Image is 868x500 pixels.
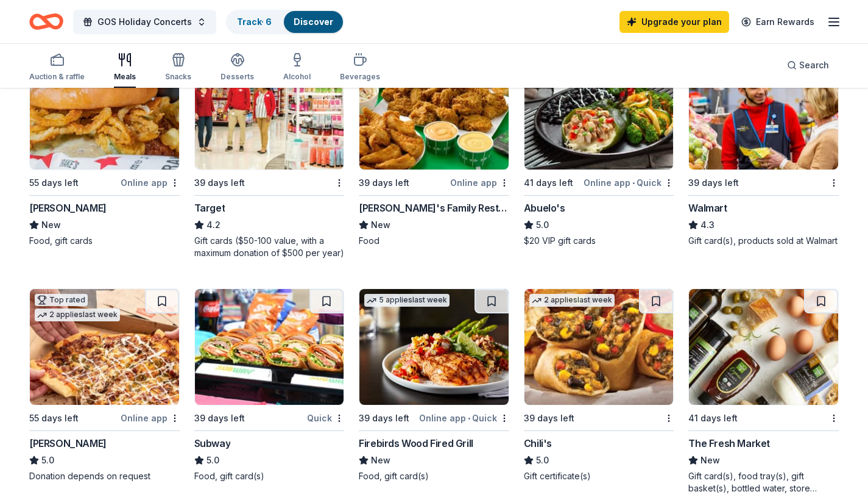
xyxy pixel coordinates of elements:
[194,470,345,482] div: Food, gift card(s)
[206,218,221,232] span: 4.2
[359,54,509,170] img: Image for Jack's Family Restaurants
[371,218,390,232] span: New
[29,288,180,482] a: Image for Casey'sTop rated2 applieslast week55 days leftOnline app[PERSON_NAME]5.0Donation depend...
[194,235,345,259] div: Gift cards ($50-100 value, with a maximum donation of $500 per year)
[688,436,770,451] div: The Fresh Market
[165,48,191,88] button: Snacks
[468,413,470,423] span: •
[41,453,54,468] span: 5.0
[29,201,107,215] div: [PERSON_NAME]
[419,410,509,426] div: Online app Quick
[359,235,509,247] div: Food
[688,176,739,190] div: 39 days left
[529,294,615,307] div: 2 applies last week
[121,410,180,426] div: Online app
[700,218,715,232] span: 4.3
[226,10,344,34] button: Track· 6Discover
[619,11,729,33] a: Upgrade your plan
[359,470,509,482] div: Food, gift card(s)
[688,288,839,495] a: Image for The Fresh Market41 days leftThe Fresh MarketNewGift card(s), food tray(s), gift basket(...
[283,72,311,82] div: Alcohol
[524,53,674,247] a: Image for Abuelo's Top rated3 applieslast week41 days leftOnline app•QuickAbuelo's5.0$20 VIP gift...
[524,235,674,247] div: $20 VIP gift cards
[195,289,344,405] img: Image for Subway
[97,15,192,29] span: GOS Holiday Concerts
[165,72,191,82] div: Snacks
[359,436,473,451] div: Firebirds Wood Fired Grill
[283,48,311,88] button: Alcohol
[524,411,574,426] div: 39 days left
[359,53,509,247] a: Image for Jack's Family Restaurants1 applylast weekLocal39 days leftOnline app[PERSON_NAME]'s Fam...
[524,54,674,170] img: Image for Abuelo's
[29,72,85,82] div: Auction & raffle
[359,201,509,215] div: [PERSON_NAME]'s Family Restaurants
[777,53,839,77] button: Search
[734,11,822,33] a: Earn Rewards
[340,48,380,88] button: Beverages
[30,289,179,405] img: Image for Casey's
[35,309,120,321] div: 2 applies last week
[688,235,839,247] div: Gift card(s), products sold at Walmart
[524,288,674,482] a: Image for Chili's2 applieslast week39 days leftChili's5.0Gift certificate(s)
[29,53,180,247] a: Image for Drake's55 days leftOnline app[PERSON_NAME]NewFood, gift cards
[194,288,345,482] a: Image for Subway39 days leftQuickSubway5.0Food, gift card(s)
[221,72,254,82] div: Desserts
[73,10,216,34] button: GOS Holiday Concerts
[30,54,179,170] img: Image for Drake's
[194,176,245,190] div: 39 days left
[688,53,839,247] a: Image for Walmart1 applylast week39 days leftWalmart4.3Gift card(s), products sold at Walmart
[194,201,225,215] div: Target
[799,58,829,73] span: Search
[29,7,63,36] a: Home
[194,53,345,259] a: Image for Target1 applylast week39 days leftTarget4.2Gift cards ($50-100 value, with a maximum do...
[221,48,254,88] button: Desserts
[206,453,219,468] span: 5.0
[29,470,180,482] div: Donation depends on request
[29,48,85,88] button: Auction & raffle
[536,218,549,232] span: 5.0
[359,289,509,405] img: Image for Firebirds Wood Fired Grill
[29,436,107,451] div: [PERSON_NAME]
[294,16,333,27] a: Discover
[195,54,344,170] img: Image for Target
[524,436,552,451] div: Chili's
[237,16,272,27] a: Track· 6
[29,235,180,247] div: Food, gift cards
[29,176,79,190] div: 55 days left
[584,175,674,190] div: Online app Quick
[114,48,136,88] button: Meals
[524,289,674,405] img: Image for Chili's
[340,72,380,82] div: Beverages
[307,410,344,426] div: Quick
[121,175,180,190] div: Online app
[450,175,509,190] div: Online app
[41,218,61,232] span: New
[371,453,390,468] span: New
[364,294,450,307] div: 5 applies last week
[689,289,838,405] img: Image for The Fresh Market
[524,470,674,482] div: Gift certificate(s)
[632,178,635,188] span: •
[536,453,549,468] span: 5.0
[194,411,245,426] div: 39 days left
[688,201,727,215] div: Walmart
[35,294,88,306] div: Top rated
[524,176,573,190] div: 41 days left
[359,288,509,482] a: Image for Firebirds Wood Fired Grill5 applieslast week39 days leftOnline app•QuickFirebirds Wood ...
[689,54,838,170] img: Image for Walmart
[359,411,409,426] div: 39 days left
[688,411,738,426] div: 41 days left
[524,201,565,215] div: Abuelo's
[359,176,409,190] div: 39 days left
[700,453,720,468] span: New
[114,72,136,82] div: Meals
[194,436,231,451] div: Subway
[29,411,79,426] div: 55 days left
[688,470,839,495] div: Gift card(s), food tray(s), gift basket(s), bottled water, store item(s)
